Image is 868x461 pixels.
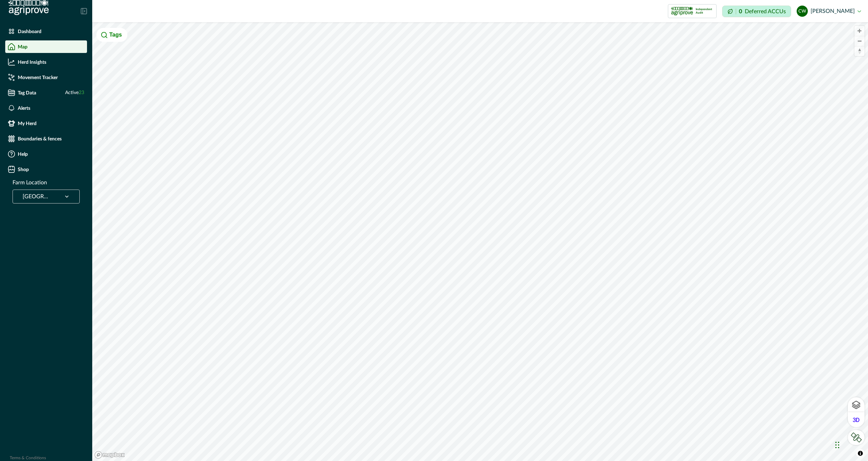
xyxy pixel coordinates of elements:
button: Reset bearing to north [854,46,865,56]
p: Farm Location [13,178,47,187]
p: Boundaries & fences [18,136,62,141]
a: Help [5,148,87,160]
a: Boundaries & fences [5,132,87,145]
a: Map [5,40,87,53]
p: Movement Tracker [18,75,58,80]
span: 23 [79,90,84,95]
a: My Herd [5,117,87,130]
span: Reset bearing to north [854,46,865,56]
a: Terms & Conditions [10,456,46,460]
button: cadel watson[PERSON_NAME] [797,3,861,20]
p: Help [18,151,28,157]
p: 0 [739,9,742,14]
p: Shop [18,167,29,172]
iframe: Chat Widget [833,428,868,461]
span: Zoom out [854,36,865,46]
p: Tag Data [18,90,36,95]
p: Alerts [18,105,30,111]
a: Tag DataActive23 [5,86,87,99]
a: Shop [5,163,87,176]
img: certification logo [671,6,693,17]
p: My Herd [18,121,37,126]
p: Deferred ACCUs [745,9,786,14]
p: Herd Insights [18,59,46,65]
button: Zoom out [854,36,865,46]
a: Alerts [5,102,87,114]
a: Herd Insights [5,56,87,68]
canvas: Map [92,22,868,461]
button: Tags [96,28,127,42]
a: Mapbox logo [94,451,125,459]
a: Dashboard [5,25,87,38]
span: Active [65,89,84,97]
p: Independent Audit [696,8,713,15]
p: Dashboard [18,29,41,34]
div: Drag [835,435,839,455]
p: Map [18,44,27,49]
a: Movement Tracker [5,71,87,84]
button: Zoom in [854,26,865,36]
